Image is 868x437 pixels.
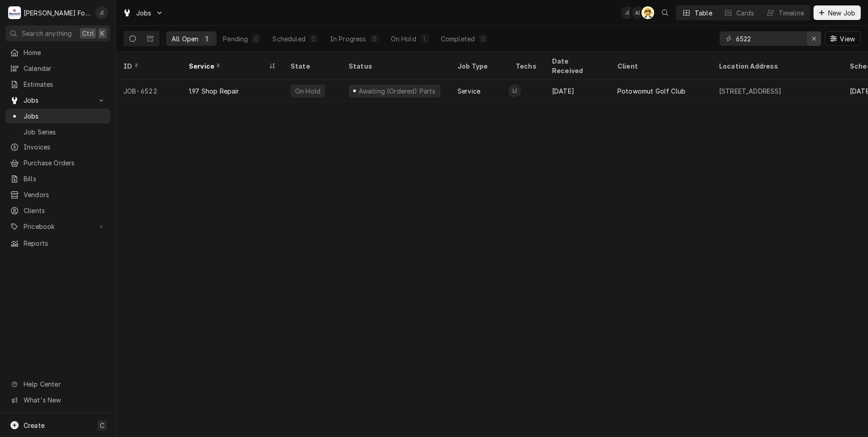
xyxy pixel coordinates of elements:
[5,45,110,60] a: Home
[5,203,110,218] a: Clients
[24,127,106,137] span: Job Series
[5,236,110,251] a: Reports
[24,64,106,73] span: Calendar
[357,86,436,96] div: Awaiting (Ordered) Parts
[291,61,334,71] div: State
[838,34,857,44] span: View
[24,95,92,105] span: Jobs
[545,80,610,102] div: [DATE]
[24,142,106,152] span: Invoices
[641,6,654,19] div: Adam Testa's Avatar
[5,77,110,92] a: Estimates
[807,31,821,46] button: Erase input
[516,61,538,71] div: Techs
[349,61,441,71] div: Status
[189,86,239,96] div: 1.97 Shop Repair
[719,86,782,96] div: [STREET_ADDRESS]
[24,222,92,231] span: Pricebook
[223,34,248,44] div: Pending
[24,395,105,405] span: What's New
[617,61,703,71] div: Client
[508,84,521,97] div: L(
[372,34,377,44] div: 0
[119,5,167,20] a: Go to Jobs
[5,93,110,108] a: Go to Jobs
[82,29,94,38] span: Ctrl
[136,8,152,18] span: Jobs
[5,187,110,202] a: Vendors
[311,34,316,44] div: 0
[24,206,106,215] span: Clients
[621,6,634,19] div: Jeff Debigare (109)'s Avatar
[24,379,105,389] span: Help Center
[5,61,110,76] a: Calendar
[441,34,475,44] div: Completed
[330,34,366,44] div: In Progress
[508,84,521,97] div: Luis (54)'s Avatar
[172,34,198,44] div: All Open
[22,29,72,38] span: Search anything
[695,8,712,18] div: Table
[100,29,104,38] span: K
[116,80,182,102] div: JOB-6522
[189,61,267,71] div: Service
[458,86,480,96] div: Service
[24,190,106,199] span: Vendors
[391,34,416,44] div: On Hold
[24,8,90,18] div: [PERSON_NAME] Food Equipment Service
[24,48,106,57] span: Home
[24,79,106,89] span: Estimates
[123,61,173,71] div: ID
[641,6,654,19] div: AT
[294,86,321,96] div: On Hold
[826,8,857,18] span: New Job
[617,86,686,96] div: Potowomut Golf Club
[5,25,110,41] button: Search anythingCtrlK
[24,111,106,121] span: Jobs
[24,158,106,168] span: Purchase Orders
[736,31,804,46] input: Keyword search
[5,392,110,407] a: Go to What's New
[621,6,634,19] div: J(
[631,6,644,19] div: A(
[24,422,44,429] span: Create
[5,219,110,234] a: Go to Pricebook
[736,8,755,18] div: Cards
[8,6,21,19] div: M
[253,34,259,44] div: 0
[779,8,804,18] div: Timeline
[5,124,110,139] a: Job Series
[8,6,21,19] div: Marshall Food Equipment Service's Avatar
[719,61,833,71] div: Location Address
[95,6,108,19] div: J(
[204,34,209,44] div: 1
[100,421,104,430] span: C
[480,34,486,44] div: 0
[552,56,601,75] div: Date Received
[458,61,501,71] div: Job Type
[5,109,110,124] a: Jobs
[95,6,108,19] div: Jeff Debigare (109)'s Avatar
[5,139,110,154] a: Invoices
[825,31,861,46] button: View
[5,155,110,170] a: Purchase Orders
[658,5,672,20] button: Open search
[24,238,106,248] span: Reports
[24,174,106,184] span: Bills
[422,34,427,44] div: 1
[814,5,861,20] button: New Job
[272,34,305,44] div: Scheduled
[5,171,110,186] a: Bills
[631,6,644,19] div: Aldo Testa (2)'s Avatar
[5,377,110,392] a: Go to Help Center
